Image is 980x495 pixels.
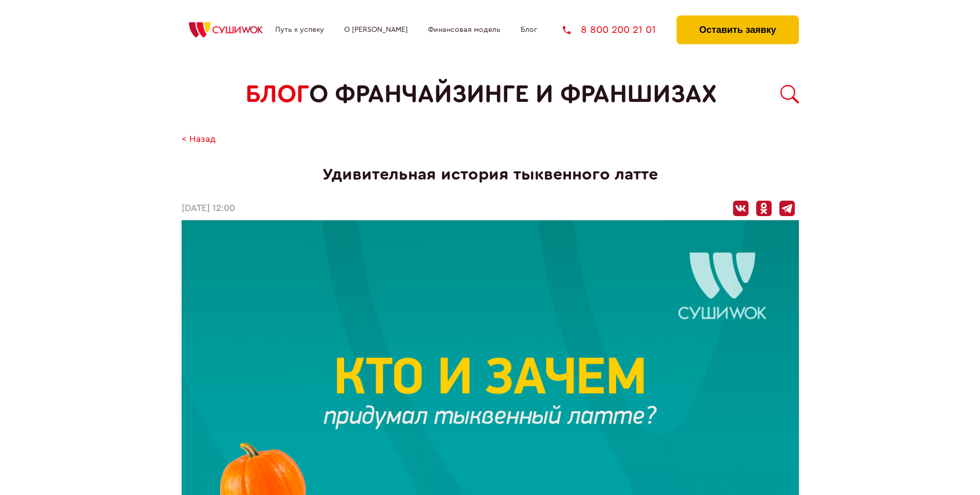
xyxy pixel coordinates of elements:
span: 8 800 200 21 01 [581,25,656,35]
button: Оставить заявку [676,15,798,44]
time: [DATE] 12:00 [182,203,235,214]
a: Блог [521,26,537,34]
a: < Назад [182,134,216,145]
a: Путь к успеху [275,26,324,34]
span: БЛОГ [245,80,309,109]
a: 8 800 200 21 01 [563,25,656,35]
h1: Удивительная история тыквенного латте [182,165,799,184]
a: Финансовая модель [428,26,501,34]
a: О [PERSON_NAME] [344,26,408,34]
span: о франчайзинге и франшизах [309,80,717,109]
